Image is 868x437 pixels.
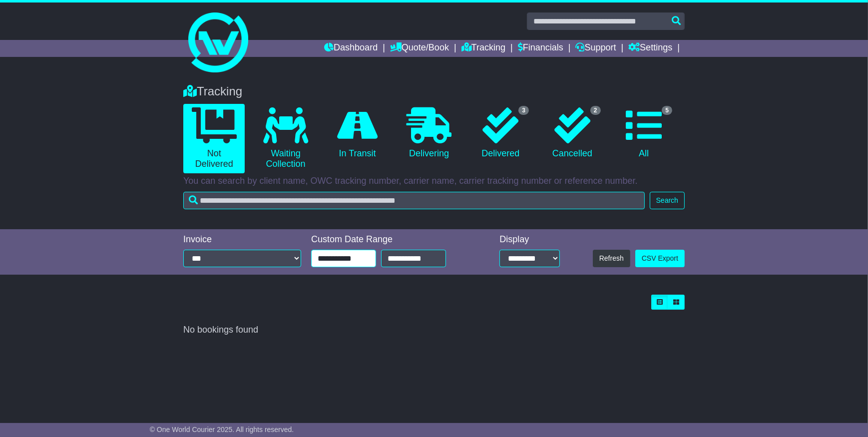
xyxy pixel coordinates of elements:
button: Search [650,192,685,209]
span: © One World Courier 2025. All rights reserved. [150,426,294,434]
button: Refresh [593,250,630,267]
a: Delivering [398,104,459,163]
a: Financials [518,40,563,57]
a: Settings [628,40,672,57]
a: Waiting Collection [255,104,316,173]
a: 2 Cancelled [541,104,603,163]
a: Dashboard [324,40,378,57]
a: Tracking [461,40,505,57]
a: Quote/Book [390,40,449,57]
div: Invoice [183,234,301,245]
a: CSV Export [635,250,685,267]
span: 3 [518,106,529,115]
div: Custom Date Range [311,234,471,245]
a: Support [576,40,616,57]
div: Display [499,234,559,245]
p: You can search by client name, OWC tracking number, carrier name, carrier tracking number or refe... [183,176,685,187]
span: 2 [590,106,601,115]
div: Tracking [178,84,690,99]
a: 5 All [613,104,675,163]
span: 5 [662,106,672,115]
a: In Transit [327,104,388,163]
a: Not Delivered [183,104,245,173]
div: No bookings found [183,325,685,336]
a: 3 Delivered [470,104,531,163]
